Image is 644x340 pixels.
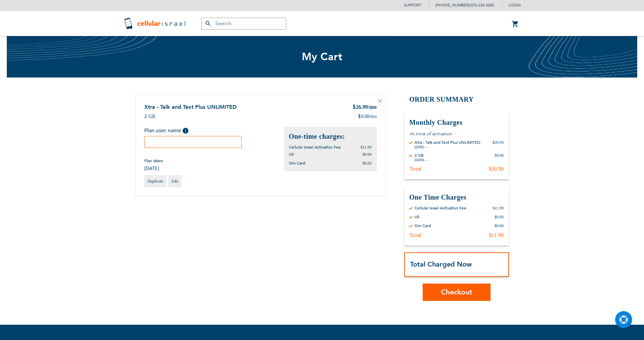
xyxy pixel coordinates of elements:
span: $ [352,104,356,112]
span: Help [183,128,188,134]
div: Xtra - Talk and Text Plus UNLIMITED [415,140,480,145]
a: Duplicate [144,175,167,187]
strong: Total Charged Now [410,260,472,269]
h2: Order Summary [404,95,509,104]
a: Support [404,3,421,8]
div: Total [409,166,421,172]
div: Total [409,232,421,239]
div: $0.00 [495,223,504,228]
span: $11.99 [361,145,372,150]
div: [DATE] - - [415,145,480,149]
div: $26.99 [489,166,504,172]
div: 2 GB [415,153,428,158]
div: $0.00 [495,214,504,220]
div: Cellular Israel Activation Fee [415,205,466,211]
button: Checkout [423,284,491,301]
div: 26.99 [352,103,377,112]
span: Sim Card [289,160,305,166]
p: At time of activation [409,131,504,137]
span: Login [509,3,521,8]
img: Cellular Israel [124,17,188,30]
span: [DATE] [144,165,163,172]
span: 2 GB [144,113,155,120]
div: [DATE] - - [415,158,428,162]
span: Cellular Israel Activation Fee [289,144,341,150]
span: US [289,152,294,157]
div: $0.00 [495,153,504,162]
span: Duplicate [148,179,164,184]
span: Plan dates [144,158,163,164]
span: $ [358,113,361,120]
h3: One Time Charges [409,193,504,202]
div: Sim Card [415,223,431,228]
span: My Cart [302,50,343,64]
span: Checkout [441,287,472,297]
span: /mo [368,104,377,110]
span: /mo [369,113,377,120]
h3: Monthly Charges [409,118,504,127]
div: 0.00 [358,113,376,120]
span: $0.00 [363,161,372,166]
span: $0.00 [363,152,372,157]
span: Plan user name [144,127,181,134]
a: Edit [168,175,182,187]
div: US [415,214,420,220]
span: Edit [171,179,178,184]
li: / [429,0,494,10]
input: Search [201,18,286,30]
div: $26.99 [493,140,504,149]
a: [PHONE_NUMBER] [436,3,470,8]
div: $11.99 [493,205,504,211]
h2: One-time charges: [289,132,372,141]
a: 072-224-3300 [471,3,494,8]
a: Xtra - Talk and Text Plus UNLIMITED [144,103,237,111]
div: $11.99 [489,232,503,239]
